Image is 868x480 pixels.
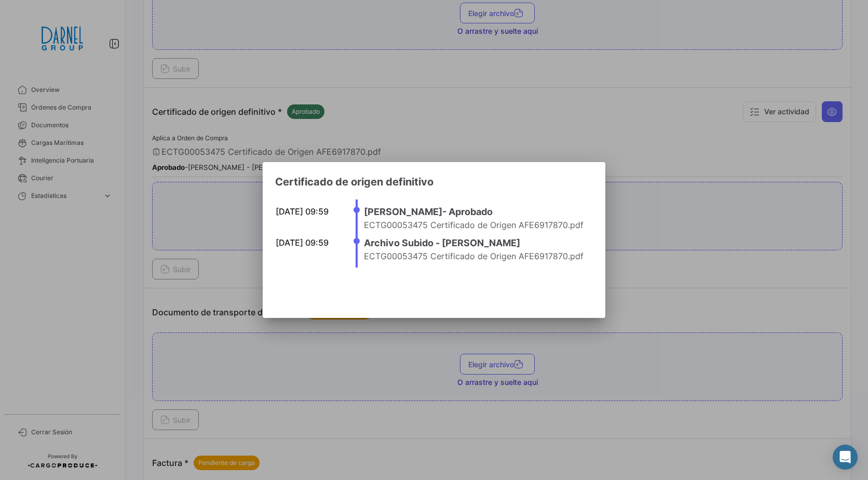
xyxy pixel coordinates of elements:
span: ECTG00053475 Certificado de Origen AFE6917870.pdf [364,251,584,261]
h3: Certificado de origen definitivo [275,175,593,189]
div: [DATE] 09:59 [276,206,338,217]
h4: [PERSON_NAME] - Aprobado [364,205,587,219]
div: Abrir Intercom Messenger [833,445,858,470]
div: [DATE] 09:59 [276,237,338,248]
h4: Archivo Subido - [PERSON_NAME] [364,236,587,250]
span: ECTG00053475 Certificado de Origen AFE6917870.pdf [364,220,584,230]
